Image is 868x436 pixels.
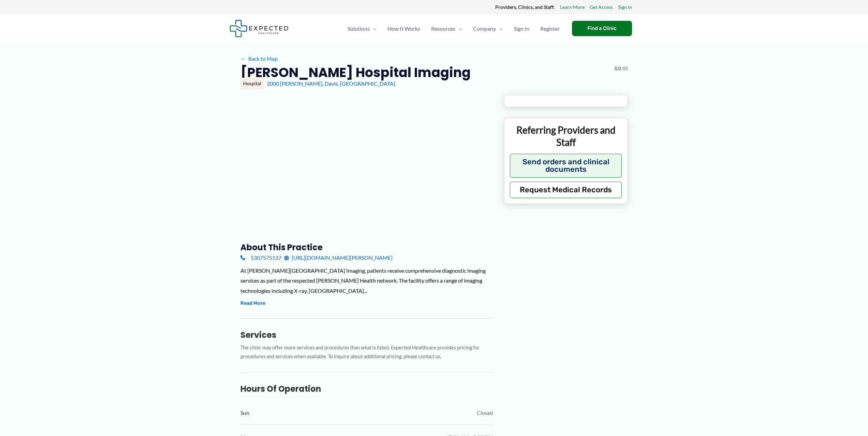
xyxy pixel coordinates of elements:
a: Sign In [618,3,632,12]
span: Resources [431,17,455,41]
h3: Services [240,330,493,340]
a: Sign In [508,17,535,41]
h3: Hours of Operation [240,384,493,394]
a: 2000 [PERSON_NAME], Davis, [GEOGRAPHIC_DATA] [267,80,395,87]
nav: Primary Site Navigation [342,17,565,41]
a: How It Works [382,17,426,41]
span: Closed [477,408,493,418]
span: Sun [240,408,249,418]
a: Learn More [560,3,585,12]
span: Company [473,17,496,41]
span: Sign In [514,17,529,41]
div: Hospital [240,78,264,89]
p: The clinic may offer more services and procedures than what is listed. Expected Healthcare provid... [240,343,493,362]
span: Solutions [348,17,370,41]
a: 5307575137 [240,253,281,263]
span: Menu Toggle [455,17,462,41]
span: Menu Toggle [496,17,503,41]
a: Find a Clinic [572,21,632,36]
p: Referring Providers and Staff [510,124,622,149]
img: Expected Healthcare Logo - side, dark font, small [230,20,289,37]
a: SolutionsMenu Toggle [342,17,382,41]
span: 0.0 [615,64,621,73]
a: Get Access [590,3,613,12]
span: How It Works [387,17,420,41]
a: CompanyMenu Toggle [468,17,508,41]
span: Menu Toggle [370,17,377,41]
button: Read More [240,299,265,307]
strong: Providers, Clinics, and Staff: [495,4,555,10]
h3: About this practice [240,242,493,253]
span: ← [240,55,247,62]
span: (0) [622,64,628,73]
a: ResourcesMenu Toggle [426,17,468,41]
span: Register [540,17,560,41]
a: [URL][DOMAIN_NAME][PERSON_NAME] [284,253,393,263]
h2: [PERSON_NAME] Hospital Imaging [240,64,471,81]
div: At [PERSON_NAME][GEOGRAPHIC_DATA] Imaging, patients receive comprehensive diagnostic imaging serv... [240,266,493,296]
button: Send orders and clinical documents [510,154,622,178]
a: ←Back to Map [240,54,278,64]
a: Register [535,17,565,41]
button: Request Medical Records [510,182,622,198]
